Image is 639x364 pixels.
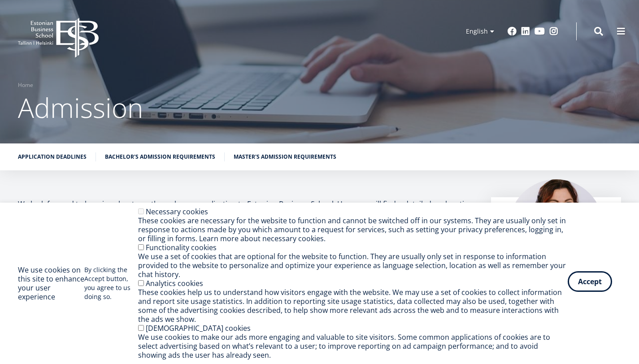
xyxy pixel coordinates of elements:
a: Linkedin [521,27,530,36]
label: [DEMOGRAPHIC_DATA] cookies [146,323,251,333]
div: We use cookies to make our ads more engaging and valuable to site visitors. Some common applicati... [138,333,568,360]
p: We look forward to learning about you through your application to Estonian Business School. Here ... [18,197,473,238]
a: Master's admission requirements [234,152,336,161]
div: These cookies help us to understand how visitors engage with the website. We may use a set of coo... [138,288,568,324]
label: Functionality cookies [146,243,217,252]
div: These cookies are necessary for the website to function and cannot be switched off in our systems... [138,216,568,243]
a: Youtube [535,27,545,36]
span: Admission [18,89,143,126]
a: Instagram [549,27,558,36]
a: Application deadlines [18,152,87,161]
label: Analytics cookies [146,278,203,288]
img: liina reimann [509,179,603,273]
button: Accept [568,271,612,292]
a: Home [18,81,33,90]
h2: We use cookies on this site to enhance your user experience [18,265,84,301]
div: We use a set of cookies that are optional for the website to function. They are usually only set ... [138,252,568,279]
p: By clicking the Accept button, you agree to us doing so. [84,265,138,301]
a: Bachelor's admission requirements [105,152,215,161]
a: Facebook [508,27,517,36]
label: Necessary cookies [146,207,208,217]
